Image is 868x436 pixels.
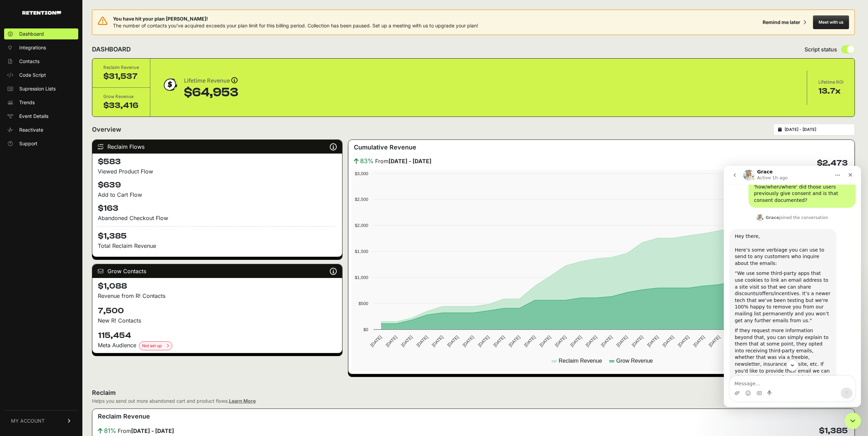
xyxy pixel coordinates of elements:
[98,242,337,250] p: Total Reclaim Revenue
[763,19,800,26] div: Remind me later
[19,140,37,147] span: Support
[113,23,478,28] span: The number of contacts you've acquired exceeds your plan limit for this billing period. Collectio...
[76,40,116,45] div: Keywords by Traffic
[11,417,45,424] span: MY ACCOUNT
[68,40,74,45] img: tab_keywords_by_traffic_grey.svg
[19,72,46,78] span: Code Script
[103,64,139,71] div: Reclaim Revenue
[569,335,583,348] text: [DATE]
[63,194,74,205] button: Scroll to bottom
[42,49,55,54] b: Grace
[113,15,478,22] span: You have hit your plan [PERSON_NAME]!
[33,225,38,230] button: Gif picker
[22,225,27,230] button: Emoji picker
[92,388,256,398] h2: Reclaim
[845,413,861,429] iframe: Intercom live chat
[92,140,342,154] div: Reclaim Flows
[359,301,368,306] text: $500
[375,157,431,165] span: From
[708,335,721,348] text: [DATE]
[400,335,414,348] text: [DATE]
[559,358,602,364] text: Reclaim Revenue
[4,138,78,149] a: Support
[416,335,429,348] text: [DATE]
[615,335,629,348] text: [DATE]
[389,158,431,165] strong: [DATE] - [DATE]
[355,197,368,202] text: $2,500
[11,11,16,16] img: logo_orange.svg
[6,210,131,222] textarea: Message…
[11,104,107,158] div: “We use some third-party apps that use cookies to link an email address to a site visit so that w...
[26,40,61,45] div: Domain Overview
[447,335,460,348] text: [DATE]
[554,335,567,348] text: [DATE]
[818,86,844,97] div: 13.7x
[42,49,104,55] div: joined the conversation
[19,85,56,92] span: Supression Lists
[117,222,129,233] button: Send a message…
[229,398,256,404] a: Learn More
[539,335,552,348] text: [DATE]
[4,410,78,431] a: MY ACCOUNT
[4,28,78,39] a: Dashboard
[103,93,139,100] div: Grow Revenue
[98,412,150,421] h3: Reclaim Revenue
[184,86,238,99] div: $64,953
[360,156,374,166] span: 83%
[19,99,35,106] span: Trends
[385,335,398,348] text: [DATE]
[11,161,107,222] div: If they request more information beyond that, you can simply explain to them that at some point, ...
[4,97,78,108] a: Trends
[631,335,644,348] text: [DATE]
[477,335,490,348] text: [DATE]
[693,335,706,348] text: [DATE]
[98,330,337,341] h4: 115,454
[5,63,113,226] div: Hey there,Here’s some verbiage you can use to send to any customers who inquire about the emails:...
[19,40,24,45] img: tab_domain_overview_orange.svg
[98,292,337,300] p: Revenue from R! Contacts
[118,427,174,435] span: From
[98,341,337,350] div: Meta Audience
[19,11,34,16] div: v 4.0.25
[98,167,337,175] div: Viewed Product Flow
[98,226,337,242] h4: $1,385
[18,18,76,23] div: Domain: [DOMAIN_NAME]
[508,335,521,348] text: [DATE]
[19,113,48,120] span: Event Details
[92,398,256,404] div: Helps you send out more abandoned cart and product flows.
[431,335,444,348] text: [DATE]
[11,67,107,101] div: Hey there, Here’s some verbiage you can use to send to any customers who inquire about the emails:
[19,126,43,133] span: Reactivate
[818,79,844,86] div: Lifetime ROI
[5,47,132,63] div: Grace says…
[462,335,475,348] text: [DATE]
[370,335,383,348] text: [DATE]
[354,143,416,152] h3: Cumulative Revenue
[103,100,139,111] div: $33,416
[355,249,368,254] text: $1,500
[355,223,368,228] text: $2,000
[646,335,660,348] text: [DATE]
[493,335,506,348] text: [DATE]
[98,316,337,325] p: New R! Contacts
[103,71,139,82] div: $31,537
[600,335,614,348] text: [DATE]
[19,31,44,37] span: Dashboard
[98,156,337,167] h4: $583
[19,58,39,65] span: Contacts
[363,327,368,332] text: $0
[33,48,40,55] img: Profile image for Grace
[4,124,78,135] a: Reactivate
[585,335,598,348] text: [DATE]
[662,335,675,348] text: [DATE]
[92,45,131,54] h2: DASHBOARD
[44,225,49,230] button: Start recording
[98,203,337,214] h4: $163
[355,171,368,176] text: $3,000
[4,42,78,53] a: Integrations
[355,275,368,280] text: $1,000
